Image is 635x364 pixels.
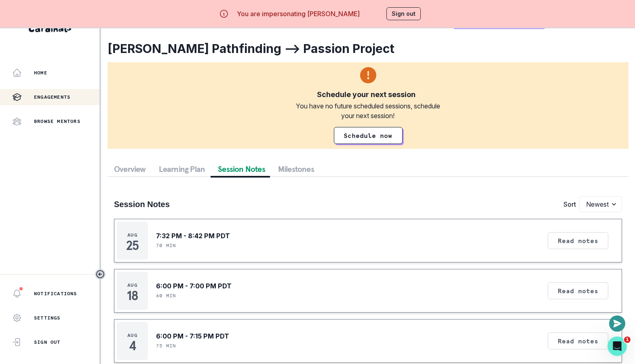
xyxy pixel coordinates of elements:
button: Toggle sidebar [95,269,105,279]
span: 1 [624,336,631,343]
button: Session Notes [211,162,272,176]
p: Aug [127,332,137,339]
a: Schedule now [334,127,403,144]
p: 6:00 PM - 7:15 PM PDT [156,331,229,341]
p: Engagements [34,94,70,100]
div: Schedule your next session [317,90,416,99]
p: 7:32 PM - 8:42 PM PDT [156,231,230,241]
button: Sign out [386,7,421,20]
p: 4 [129,342,136,350]
button: Milestones [272,162,321,176]
p: Notifications [34,290,77,297]
button: Read notes [548,282,608,299]
button: Open or close messaging widget [609,315,625,332]
button: Read notes [548,332,608,349]
button: Overview [108,162,152,176]
p: Settings [34,315,61,321]
p: Browse Mentors [34,118,80,125]
button: Read notes [548,232,608,249]
h3: Session Notes [114,199,170,209]
p: 18 [127,292,137,300]
button: Learning Plan [152,162,212,176]
h2: [PERSON_NAME] Pathfinding --> Passion Project [108,41,629,56]
p: 6:00 PM - 7:00 PM PDT [156,281,232,291]
div: You have no future scheduled sessions, schedule your next session! [291,101,446,121]
p: Sort [563,199,576,209]
p: You are impersonating [PERSON_NAME] [237,9,360,19]
p: Sign Out [34,339,61,345]
p: Aug [127,282,137,288]
p: Home [34,70,47,76]
p: 70 min [156,242,176,249]
iframe: Intercom live chat [608,336,627,356]
p: 25 [126,241,138,250]
p: 75 min [156,343,176,349]
p: Aug [127,232,137,238]
p: 60 min [156,292,176,299]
